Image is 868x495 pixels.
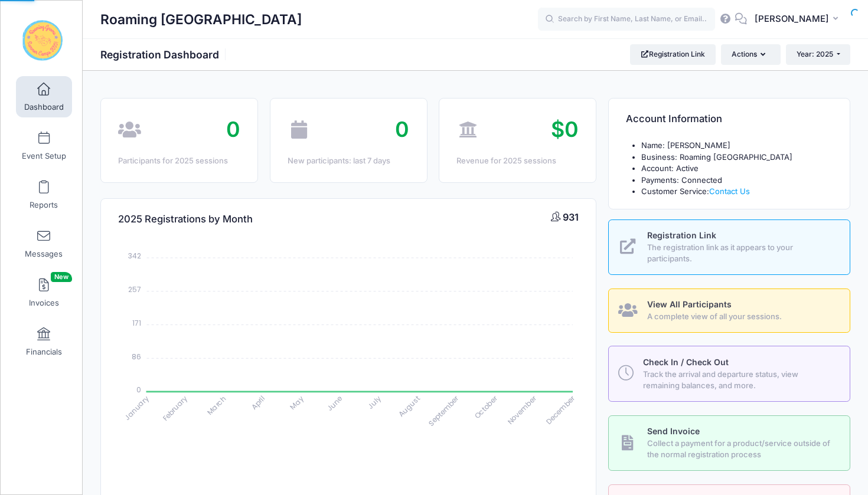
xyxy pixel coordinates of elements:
[249,394,267,411] tspan: April
[128,251,141,261] tspan: 342
[132,351,141,361] tspan: 86
[288,155,410,167] div: New participants: last 7 days
[16,174,72,215] a: Reports
[538,8,715,31] input: Search by First Name, Last Name, or Email...
[641,186,833,198] li: Customer Service:
[16,321,72,362] a: Financials
[16,272,72,313] a: InvoicesNew
[647,230,716,240] span: Registration Link
[16,76,72,117] a: Dashboard
[630,44,716,64] a: Registration Link
[643,369,836,392] span: Track the arrival and departure status, view remaining balances, and more.
[24,102,64,112] span: Dashboard
[786,44,850,64] button: Year: 2025
[100,6,302,33] h1: Roaming [GEOGRAPHIC_DATA]
[544,393,577,427] tspan: December
[397,394,422,419] tspan: August
[29,298,59,308] span: Invoices
[647,242,837,265] span: The registration link as it appears to your participants.
[647,438,837,461] span: Collect a payment for a product/service outside of the normal registration process
[747,6,850,33] button: [PERSON_NAME]
[26,347,62,357] span: Financials
[641,175,833,186] li: Payments: Connected
[472,393,500,421] tspan: October
[122,394,151,422] tspan: January
[608,346,850,401] a: Check In / Check Out Track the arrival and departure status, view remaining balances, and more.
[626,103,722,136] h4: Account Information
[755,12,829,25] span: [PERSON_NAME]
[118,155,240,167] div: Participants for 2025 sessions
[643,357,729,367] span: Check In / Check Out
[721,44,780,64] button: Actions
[30,200,58,210] span: Reports
[426,393,461,428] tspan: September
[325,394,344,413] tspan: June
[647,311,837,323] span: A complete view of all your sessions.
[641,163,833,175] li: Account: Active
[161,394,190,422] tspan: February
[647,426,700,436] span: Send Invoice
[100,48,229,61] h1: Registration Dashboard
[136,385,141,395] tspan: 0
[709,186,750,196] a: Contact Us
[608,289,850,333] a: View All Participants A complete view of all your sessions.
[456,155,579,167] div: Revenue for 2025 sessions
[16,223,72,264] a: Messages
[22,151,66,161] span: Event Setup
[51,272,72,282] span: New
[205,394,229,417] tspan: March
[505,393,539,427] tspan: November
[25,249,63,259] span: Messages
[118,202,253,236] h4: 2025 Registrations by Month
[563,211,579,223] span: 931
[641,140,833,152] li: Name: [PERSON_NAME]
[16,125,72,166] a: Event Setup
[1,12,83,68] a: Roaming Gnome Theatre
[608,219,850,275] a: Registration Link The registration link as it appears to your participants.
[366,394,383,411] tspan: July
[608,415,850,471] a: Send Invoice Collect a payment for a product/service outside of the normal registration process
[226,116,240,142] span: 0
[288,394,306,411] tspan: May
[132,318,141,328] tspan: 171
[551,116,579,142] span: $0
[797,50,833,58] span: Year: 2025
[128,284,141,294] tspan: 257
[641,152,833,163] li: Business: Roaming [GEOGRAPHIC_DATA]
[395,116,409,142] span: 0
[647,299,732,309] span: View All Participants
[20,18,64,63] img: Roaming Gnome Theatre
